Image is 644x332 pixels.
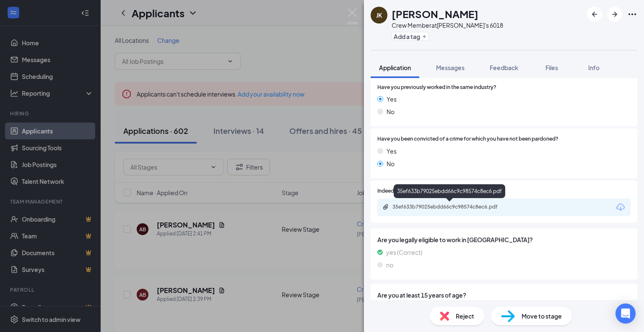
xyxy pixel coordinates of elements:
div: 35ef633b79025ebdd66c9c98574c8ec6.pdf [392,204,510,210]
span: Yes [387,94,397,104]
span: Files [545,64,558,71]
span: No [387,159,395,168]
div: 35ef633b79025ebdd66c9c98574c8ec6.pdf [394,184,505,198]
span: Feedback [490,64,518,71]
span: yes (Correct) [386,248,422,257]
span: Have you been convicted of a crime for which you have not been pardoned? [377,135,558,143]
span: Are you legally eligible to work in [GEOGRAPHIC_DATA]? [377,235,631,244]
span: no [386,260,393,269]
span: Reject [456,311,474,321]
a: Paperclip35ef633b79025ebdd66c9c98574c8ec6.pdf [382,204,518,212]
span: Application [379,64,411,71]
svg: Paperclip [382,204,389,210]
div: JK [376,11,382,19]
h1: [PERSON_NAME] [392,7,478,21]
span: Move to stage [522,311,562,321]
button: ArrowLeftNew [587,7,602,22]
div: Crew Member at [PERSON_NAME]'s 6018 [392,21,503,29]
button: PlusAdd a tag [392,32,429,41]
button: ArrowRight [607,7,622,22]
span: Messages [436,64,465,71]
svg: Ellipses [627,9,637,19]
svg: Plus [422,34,427,39]
span: Yes [387,146,397,156]
svg: ArrowRight [610,9,620,19]
svg: ArrowLeftNew [589,9,600,19]
span: Indeed Resume [377,187,414,195]
span: No [387,107,395,116]
span: Are you at least 15 years of age? [377,290,631,300]
span: Have you previously worked in the same industry? [377,84,496,91]
svg: Download [615,202,626,212]
span: Info [588,64,600,71]
div: Open Intercom Messenger [615,303,636,324]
